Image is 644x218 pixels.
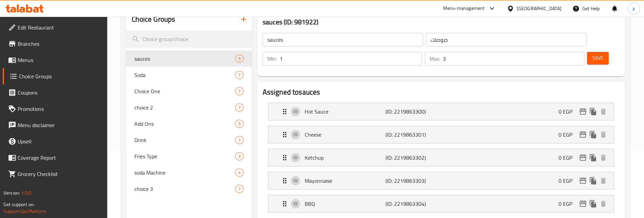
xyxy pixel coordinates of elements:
[3,189,20,197] span: Version:
[235,72,243,78] span: 7
[3,52,108,68] a: Menus
[3,117,108,133] a: Menu disclaimer
[305,107,385,116] p: Hot Sauce
[126,67,251,83] div: Soda7
[558,107,578,116] p: 0 EGP
[126,164,251,181] div: soda Machine4
[592,54,603,62] span: Save
[598,130,608,140] button: delete
[235,185,244,193] div: Choices
[3,101,108,117] a: Promotions
[126,181,251,197] div: choice 37
[558,154,578,162] p: 0 EGP
[305,131,385,139] p: Cheese
[558,131,578,139] p: 0 EGP
[134,169,235,177] span: soda Machine
[21,189,32,197] span: 1.0.0
[134,120,235,128] span: Add Ons
[126,51,251,67] div: sauces5
[558,200,578,208] p: 0 EGP
[235,56,243,62] span: 5
[268,172,614,189] div: Expand
[598,153,608,163] button: delete
[598,199,608,209] button: delete
[517,5,562,12] div: [GEOGRAPHIC_DATA]
[305,177,385,185] p: Mayonnaise
[305,154,385,162] p: Ketchup
[578,176,588,186] button: edit
[385,177,439,185] p: (ID: 2219863303)
[134,152,235,160] span: Fries Type
[305,200,385,208] p: BBQ
[268,149,614,166] div: Expand
[3,166,108,182] a: Grocery Checklist
[19,72,102,80] span: Choice Groups
[3,36,108,52] a: Branches
[385,131,439,139] p: (ID: 2219863301)
[598,176,608,186] button: delete
[263,17,620,27] h3: sauces (ID: 981922)
[588,130,598,140] button: duplicate
[235,169,244,177] div: Choices
[235,136,244,144] div: Choices
[267,55,277,63] p: Min:
[263,192,620,215] li: Expand
[3,207,46,216] a: Support.OpsPlatform
[235,153,243,160] span: 3
[235,121,243,127] span: 5
[18,40,102,48] span: Branches
[268,126,614,143] div: Expand
[134,71,235,79] span: Soda
[588,106,598,117] button: duplicate
[235,186,243,192] span: 7
[3,19,108,36] a: Edit Restaurant
[18,154,102,162] span: Coverage Report
[588,199,598,209] button: duplicate
[263,87,620,97] h2: Assigned to sauces
[126,148,251,164] div: Fries Type3
[3,84,108,101] a: Coupons
[598,106,608,117] button: delete
[235,88,243,95] span: 7
[18,56,102,64] span: Menus
[235,104,243,111] span: 7
[235,120,244,128] div: Choices
[578,153,588,163] button: edit
[632,5,635,12] span: a
[235,55,244,63] div: Choices
[235,103,244,112] div: Choices
[18,23,102,32] span: Edit Restaurant
[578,130,588,140] button: edit
[263,123,620,146] li: Expand
[587,52,609,64] button: Save
[134,103,235,112] span: choice 2
[268,103,614,120] div: Expand
[3,133,108,150] a: Upsell
[578,199,588,209] button: edit
[268,195,614,212] div: Expand
[134,185,235,193] span: choice 3
[588,176,598,186] button: duplicate
[235,152,244,160] div: Choices
[126,132,251,148] div: Drink7
[3,68,108,84] a: Choice Groups
[134,136,235,144] span: Drink
[263,169,620,192] li: Expand
[18,105,102,113] span: Promotions
[132,14,175,24] h2: Choice Groups
[263,146,620,169] li: Expand
[18,137,102,145] span: Upsell
[385,154,439,162] p: (ID: 2219863302)
[126,83,251,99] div: Choice One7
[18,88,102,97] span: Coupons
[134,55,235,63] span: sauces
[430,55,440,63] p: Max:
[578,106,588,117] button: edit
[558,177,578,185] p: 0 EGP
[235,71,244,79] div: Choices
[235,137,243,143] span: 7
[126,99,251,116] div: choice 27
[235,170,243,176] span: 4
[385,200,439,208] p: (ID: 2219863304)
[18,121,102,129] span: Menu disclaimer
